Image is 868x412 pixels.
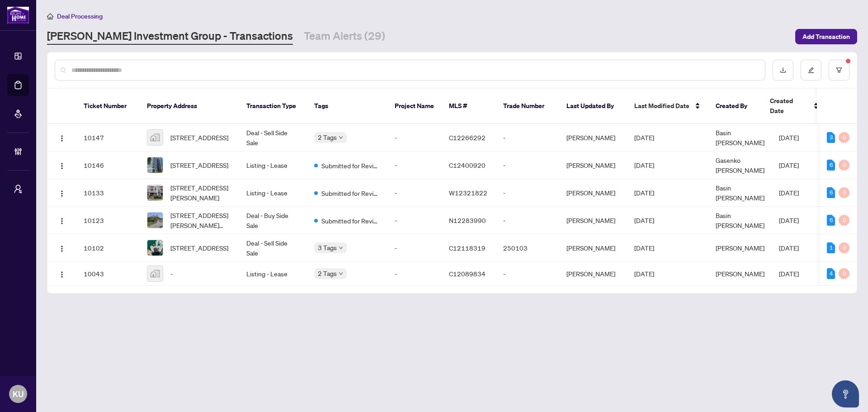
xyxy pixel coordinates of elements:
[496,124,559,152] td: -
[779,216,799,224] span: [DATE]
[779,133,799,142] span: [DATE]
[829,60,849,81] button: filter
[339,135,343,140] span: down
[170,269,173,279] span: -
[387,207,442,234] td: -
[55,185,69,200] button: Logo
[239,262,307,286] td: Listing - Lease
[839,242,849,253] div: 0
[839,215,849,226] div: 0
[58,271,66,278] img: Logo
[239,179,307,207] td: Listing - Lease
[449,244,486,252] span: C12118319
[839,268,849,279] div: 0
[76,179,140,207] td: 10133
[147,185,163,200] img: thumbnail-img
[58,190,66,197] img: Logo
[559,207,627,234] td: [PERSON_NAME]
[7,7,29,24] img: logo
[496,179,559,207] td: -
[304,28,385,45] a: Team Alerts (29)
[307,89,387,124] th: Tags
[140,89,239,124] th: Property Address
[387,124,442,152] td: -
[339,246,343,250] span: down
[763,89,826,124] th: Created Date
[318,268,337,279] span: 2 Tags
[827,187,835,198] div: 6
[449,216,486,224] span: N12283990
[634,101,689,111] span: Last Modified Date
[496,207,559,234] td: -
[716,270,764,278] span: [PERSON_NAME]
[779,161,799,169] span: [DATE]
[496,234,559,262] td: 250103
[318,132,337,142] span: 2 Tags
[170,210,232,230] span: [STREET_ADDRESS][PERSON_NAME][PERSON_NAME]
[716,244,764,252] span: [PERSON_NAME]
[559,89,627,124] th: Last Updated By
[387,234,442,262] td: -
[449,270,486,278] span: C12089834
[496,262,559,286] td: -
[716,156,764,174] span: Gasenko [PERSON_NAME]
[58,135,66,142] img: Logo
[634,244,654,252] span: [DATE]
[708,89,763,124] th: Created By
[716,128,764,147] span: Basin [PERSON_NAME]
[387,262,442,286] td: -
[496,152,559,179] td: -
[839,160,849,170] div: 0
[147,213,163,228] img: thumbnail-img
[147,266,163,281] img: thumbnail-img
[239,207,307,234] td: Deal - Buy Side Sale
[808,67,814,73] span: edit
[14,185,23,194] span: user-switch
[779,270,799,278] span: [DATE]
[76,234,140,262] td: 10102
[802,29,850,44] span: Add Transaction
[716,211,764,229] span: Basin [PERSON_NAME]
[634,216,654,224] span: [DATE]
[779,244,799,252] span: [DATE]
[321,188,380,198] span: Submitted for Review
[559,262,627,286] td: [PERSON_NAME]
[827,160,835,170] div: 6
[387,152,442,179] td: -
[13,388,24,400] span: KU
[627,89,708,124] th: Last Modified Date
[634,133,654,142] span: [DATE]
[442,89,496,124] th: MLS #
[387,179,442,207] td: -
[832,380,859,407] button: Open asap
[55,241,69,255] button: Logo
[773,60,793,81] button: download
[318,242,337,253] span: 3 Tags
[239,124,307,152] td: Deal - Sell Side Sale
[339,271,343,276] span: down
[47,13,53,19] span: home
[55,213,69,227] button: Logo
[827,242,835,253] div: 1
[780,67,786,73] span: download
[58,245,66,252] img: Logo
[76,262,140,286] td: 10043
[801,60,821,81] button: edit
[770,96,808,116] span: Created Date
[239,234,307,262] td: Deal - Sell Side Sale
[839,132,849,143] div: 0
[634,161,654,169] span: [DATE]
[795,29,857,44] button: Add Transaction
[76,152,140,179] td: 10146
[57,12,103,20] span: Deal Processing
[239,152,307,179] td: Listing - Lease
[559,124,627,152] td: [PERSON_NAME]
[55,266,69,281] button: Logo
[321,161,380,170] span: Submitted for Review
[827,215,835,226] div: 6
[839,187,849,198] div: 0
[449,161,486,169] span: C12400920
[239,89,307,124] th: Transaction Type
[496,89,559,124] th: Trade Number
[76,89,140,124] th: Ticket Number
